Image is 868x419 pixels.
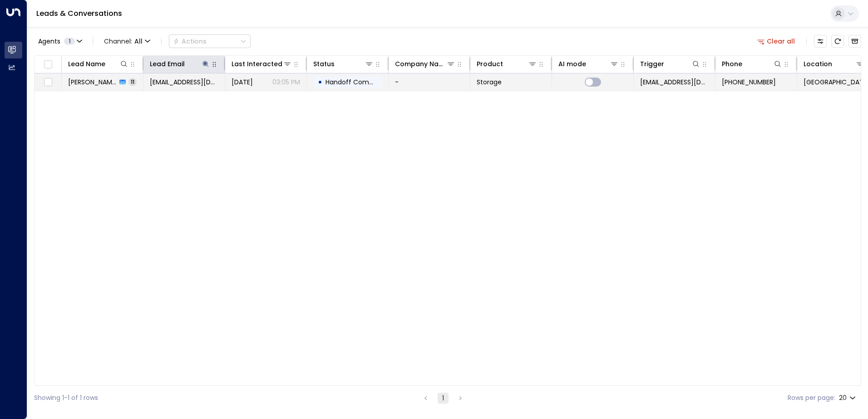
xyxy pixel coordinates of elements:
button: Customize [814,35,827,48]
span: Toggle select row [42,77,54,88]
button: Agents1 [34,35,85,48]
span: +447584256023 [722,78,776,87]
div: Showing 1-1 of 1 rows [34,393,98,403]
div: Product [477,58,503,69]
div: AI mode [558,58,586,69]
div: Phone [722,58,742,69]
button: Channel:All [100,35,154,48]
div: Trigger [640,58,700,69]
div: Lead Name [68,58,105,69]
span: Storage [477,78,502,87]
div: Company Name [395,58,446,69]
span: Refresh [831,35,844,48]
span: Agents [38,38,60,44]
div: 20 [839,391,858,404]
div: Product [477,58,537,69]
span: Handoff Completed [325,78,390,87]
div: Last Interacted [232,58,292,69]
span: Toggle select all [42,59,54,70]
div: Last Interacted [232,58,282,69]
span: leads@space-station.co.uk [640,78,709,87]
div: Location [804,58,864,69]
div: Status [313,58,374,69]
button: page 1 [438,393,449,404]
div: Lead Email [150,58,210,69]
label: Rows per page: [788,393,835,403]
div: AI mode [558,58,619,69]
span: 1 [64,38,75,45]
div: Lead Name [68,58,128,69]
button: Actions [169,34,251,48]
span: Sep 04, 2025 [232,78,253,87]
div: Lead Email [150,58,185,69]
div: Phone [722,58,782,69]
span: Channel: [100,35,154,48]
span: lisabuxey@gmail.com [150,78,218,87]
button: Archived Leads [848,35,861,48]
div: Status [313,58,335,69]
a: Leads & Conversations [36,8,122,19]
span: Lisa Buxey [68,78,117,87]
div: Trigger [640,58,664,69]
div: Actions [173,37,207,45]
span: 11 [128,78,137,86]
span: All [134,38,143,45]
button: Clear all [754,35,799,48]
div: • [318,74,322,90]
p: 03:05 PM [272,78,300,87]
td: - [389,73,470,91]
div: Location [804,58,832,69]
div: Button group with a nested menu [169,34,251,48]
nav: pagination navigation [420,392,466,404]
div: Company Name [395,58,455,69]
